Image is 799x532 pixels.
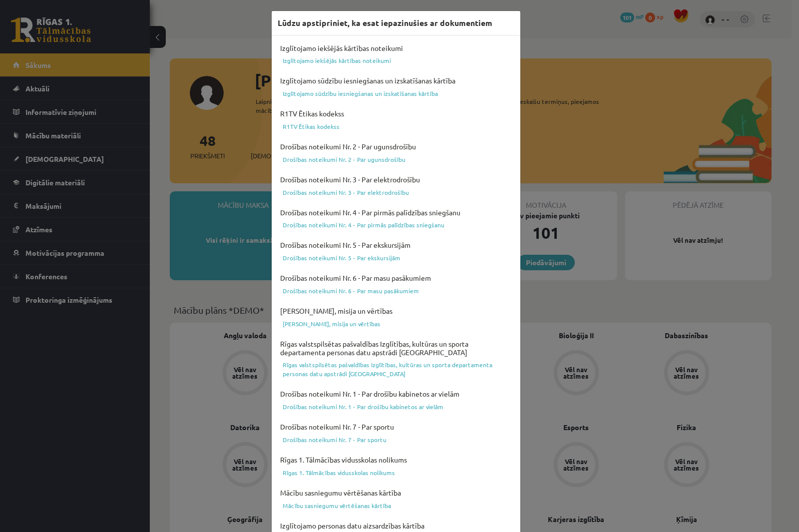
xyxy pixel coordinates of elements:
[278,173,514,186] h4: Drošības noteikumi Nr. 3 - Par elektrodrošību
[278,453,514,467] h4: Rīgas 1. Tālmācības vidusskolas nolikums
[278,434,514,446] a: Drošības noteikumi Nr. 7 - Par sportu
[278,54,514,66] a: Izglītojamo iekšējās kārtības noteikumi
[278,285,514,297] a: Drošības noteikumi Nr. 6 - Par masu pasākumiem
[278,17,492,29] h3: Lūdzu apstipriniet, ka esat iepazinušies ar dokumentiem
[278,486,514,500] h4: Mācību sasniegumu vērtēšanas kārtība
[278,304,514,318] h4: [PERSON_NAME], misija un vērtības
[278,74,514,87] h4: Izglītojamo sūdzību iesniegšanas un izskatīšanas kārtība
[278,219,514,231] a: Drošības noteikumi Nr. 4 - Par pirmās palīdzības sniegšanu
[278,271,514,285] h4: Drošības noteikumi Nr. 6 - Par masu pasākumiem
[278,387,514,401] h4: Drošības noteikumi Nr. 1 - Par drošību kabinetos ar vielām
[278,87,514,99] a: Izglītojamo sūdzību iesniegšanas un izskatīšanas kārtība
[278,318,514,330] a: [PERSON_NAME], misija un vērtības
[278,337,514,359] h4: Rīgas valstspilsētas pašvaldības Izglītības, kultūras un sporta departamenta personas datu apstrā...
[278,153,514,165] a: Drošības noteikumi Nr. 2 - Par ugunsdrošību
[278,252,514,264] a: Drošības noteikumi Nr. 5 - Par ekskursijām
[278,359,514,380] a: Rīgas valstspilsētas pašvaldības Izglītības, kultūras un sporta departamenta personas datu apstrā...
[278,467,514,479] a: Rīgas 1. Tālmācības vidusskolas nolikums
[278,41,514,55] h4: Izglītojamo iekšējās kārtības noteikumi
[278,107,514,120] h4: R1TV Ētikas kodekss
[278,238,514,252] h4: Drošības noteikumi Nr. 5 - Par ekskursijām
[278,186,514,198] a: Drošības noteikumi Nr. 3 - Par elektrodrošību
[278,500,514,512] a: Mācību sasniegumu vērtēšanas kārtība
[278,120,514,132] a: R1TV Ētikas kodekss
[278,420,514,434] h4: Drošības noteikumi Nr. 7 - Par sportu
[278,140,514,153] h4: Drošības noteikumi Nr. 2 - Par ugunsdrošību
[278,401,514,413] a: Drošības noteikumi Nr. 1 - Par drošību kabinetos ar vielām
[278,206,514,219] h4: Drošības noteikumi Nr. 4 - Par pirmās palīdzības sniegšanu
